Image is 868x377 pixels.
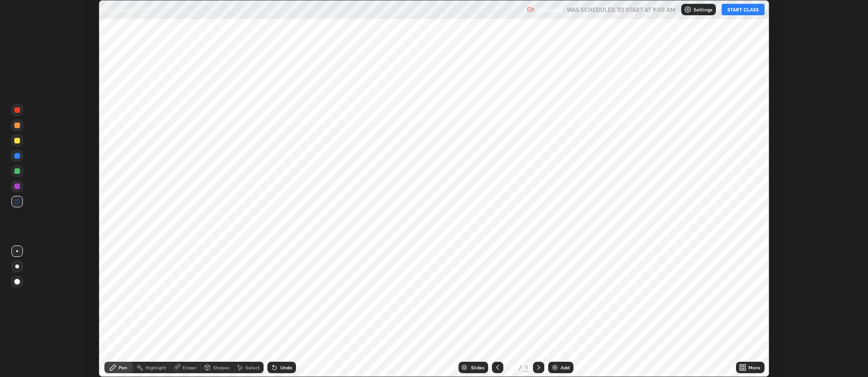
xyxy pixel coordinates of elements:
img: class-settings-icons [684,6,692,13]
div: Slides [471,365,484,370]
img: recording.375f2c34.svg [527,6,534,13]
div: Select [245,365,260,370]
p: Oscillations - 04 [104,6,147,13]
h5: WAS SCHEDULED TO START AT 9:00 AM [567,5,675,14]
div: Add [561,365,570,370]
img: add-slide-button [551,364,559,371]
p: Settings [694,7,712,12]
div: Undo [280,365,292,370]
div: More [748,365,760,370]
div: Shapes [213,365,229,370]
div: Pen [119,365,127,370]
div: Eraser [183,365,197,370]
div: 1 [523,363,529,372]
div: 1 [507,365,517,370]
p: Recording [536,6,563,13]
div: / [519,365,521,370]
div: Highlight [145,365,166,370]
button: START CLASS [722,4,765,15]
